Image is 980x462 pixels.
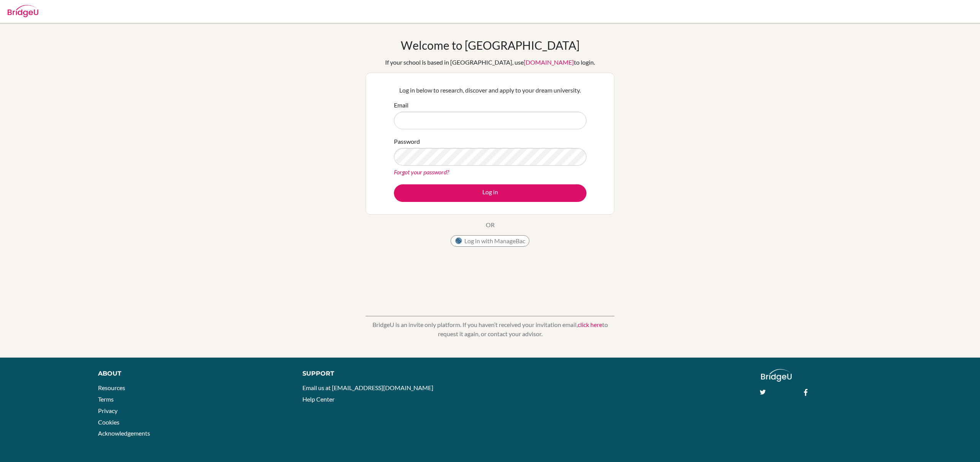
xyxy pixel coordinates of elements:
[385,58,595,67] div: If your school is based in [GEOGRAPHIC_DATA], use to login.
[366,320,614,338] p: BridgeU is an invite only platform. If you haven’t received your invitation email, to request it ...
[8,5,38,17] img: Bridge-U
[761,369,792,382] img: logo_white@2x-f4f0deed5e89b7ecb1c2cc34c3e3d731f90f0f143d5ea2071677605dd97b5244.png
[451,235,529,247] button: Log in with ManageBac
[98,395,114,403] a: Terms
[98,369,286,378] div: About
[302,384,433,391] a: Email us at [EMAIL_ADDRESS][DOMAIN_NAME]
[302,395,335,403] a: Help Center
[98,429,150,437] a: Acknowledgements
[401,38,580,52] h1: Welcome to [GEOGRAPHIC_DATA]
[394,137,420,146] label: Password
[524,59,574,66] a: [DOMAIN_NAME]
[98,407,118,414] a: Privacy
[302,369,480,378] div: Support
[98,418,119,426] a: Cookies
[394,101,408,110] label: Email
[98,384,125,391] a: Resources
[394,86,586,95] p: Log in below to research, discover and apply to your dream university.
[486,220,495,229] p: OR
[394,168,449,176] a: Forgot your password?
[578,321,602,328] a: click here
[394,184,586,202] button: Log in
